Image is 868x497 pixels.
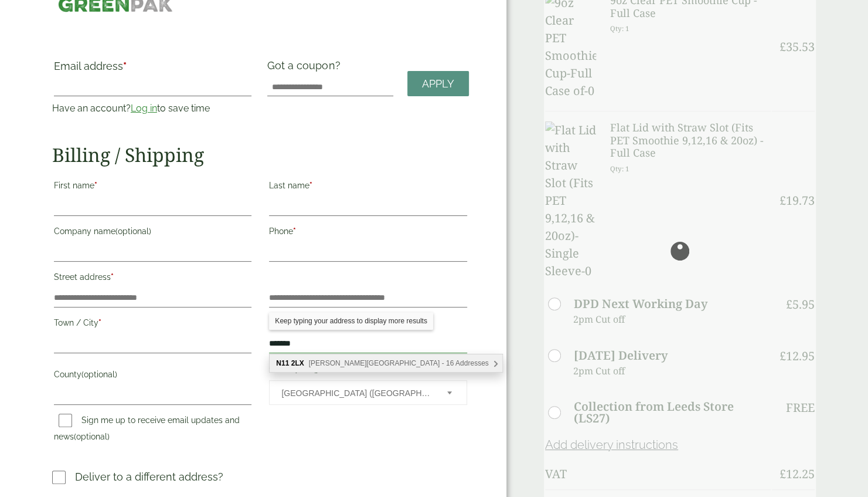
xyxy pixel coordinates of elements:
[281,381,431,405] span: United Kingdom (UK)
[407,71,469,96] a: Apply
[422,77,454,90] span: Apply
[131,103,157,114] a: Log in
[293,226,296,236] abbr: required
[291,359,304,367] b: 2LX
[269,380,467,405] span: Country/Region
[269,177,467,197] label: Last name
[54,223,252,243] label: Company name
[269,223,467,243] label: Phone
[75,469,223,485] p: Deliver to a different address?
[111,272,114,282] abbr: required
[54,366,252,386] label: County
[54,61,252,77] label: Email address
[269,312,433,330] div: Keep typing your address to display more results
[267,59,345,77] label: Got a coupon?
[98,318,101,327] abbr: required
[74,432,110,441] span: (optional)
[54,269,252,289] label: Street address
[309,181,312,190] abbr: required
[94,181,97,190] abbr: required
[54,177,252,197] label: First name
[270,354,502,372] div: N11 2LX
[54,315,252,334] label: Town / City
[309,359,489,367] span: [PERSON_NAME][GEOGRAPHIC_DATA] - 16 Addresses
[54,415,240,445] label: Sign me up to receive email updates and news
[276,359,289,367] b: N11
[81,370,117,379] span: (optional)
[52,144,469,166] h2: Billing / Shipping
[59,414,72,427] input: Sign me up to receive email updates and news(optional)
[123,60,127,72] abbr: required
[115,226,151,236] span: (optional)
[52,102,254,116] p: Have an account? to save time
